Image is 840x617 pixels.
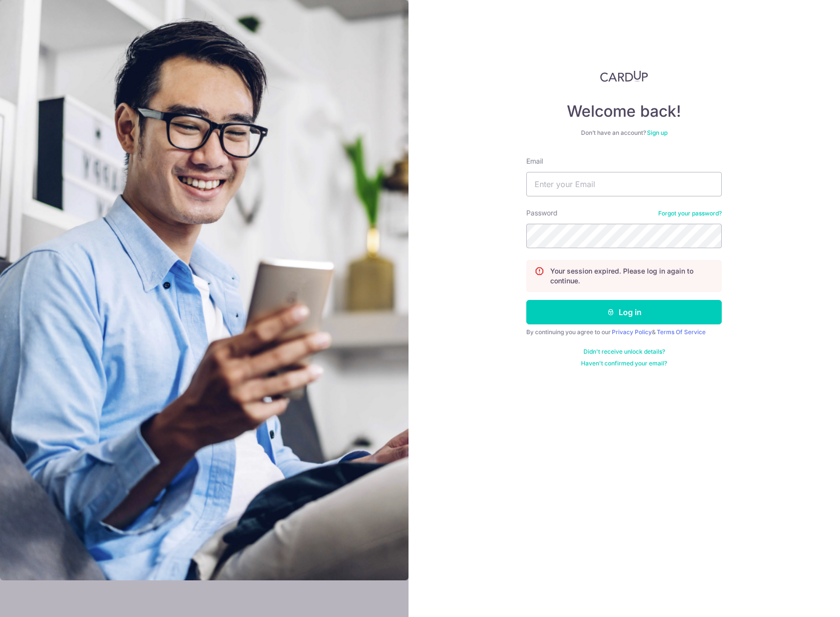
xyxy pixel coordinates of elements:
a: Didn't receive unlock details? [583,348,665,356]
label: Email [526,156,543,166]
a: Privacy Policy [612,328,652,336]
a: Forgot your password? [658,210,722,217]
img: CardUp Logo [600,70,648,82]
a: Terms Of Service [657,328,706,336]
button: Log in [526,300,722,324]
div: Don’t have an account? [526,129,722,137]
label: Password [526,208,558,218]
div: By continuing you agree to our & [526,328,722,336]
a: Sign up [647,129,668,136]
input: Enter your Email [526,172,722,196]
a: Haven't confirmed your email? [581,360,667,367]
p: Your session expired. Please log in again to continue. [550,266,713,286]
h4: Welcome back! [526,102,722,121]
